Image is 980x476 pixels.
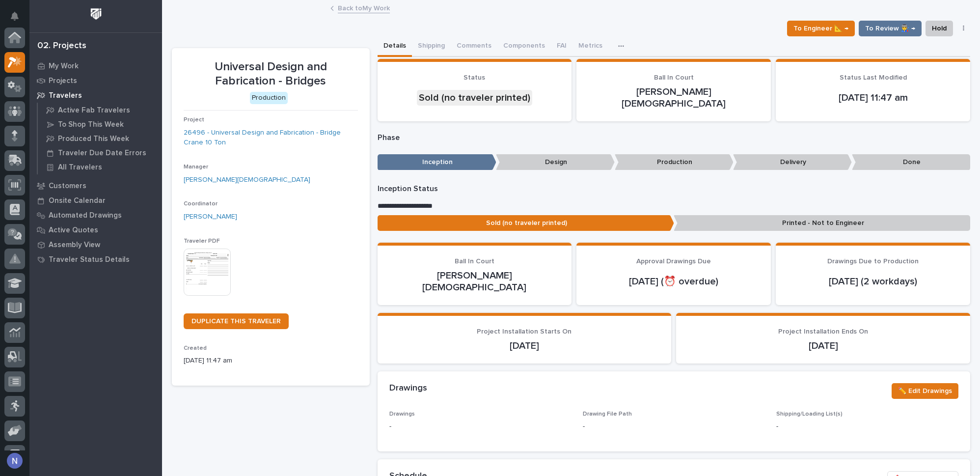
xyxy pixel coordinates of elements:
span: Project Installation Ends On [778,328,868,335]
p: Projects [49,77,77,85]
span: Hold [932,23,947,34]
button: To Engineer 📐 → [787,21,855,36]
p: - [583,421,585,432]
span: To Review 👨‍🏭 → [865,23,915,34]
span: Ball In Court [654,74,694,81]
span: Created [184,345,207,351]
p: Sold (no traveler printed) [378,215,674,231]
span: Drawing File Path [583,411,632,417]
span: Manager [184,164,208,170]
a: Back toMy Work [338,2,390,13]
p: [DATE] (2 workdays) [788,276,958,287]
p: To Shop This Week [58,120,124,129]
span: Ball In Court [455,258,494,265]
button: Shipping [412,36,451,57]
p: Design [496,154,615,170]
p: Inception Status [378,184,971,194]
span: Traveler PDF [184,238,220,244]
button: Comments [451,36,497,57]
p: [DATE] [389,340,660,352]
p: [DATE] 11:47 am [788,92,958,104]
h2: Drawings [389,383,427,394]
span: ✏️ Edit Drawings [898,385,952,397]
a: Projects [29,73,162,88]
p: All Travelers [58,163,102,172]
a: Active Quotes [29,223,162,237]
button: To Review 👨‍🏭 → [859,21,922,36]
p: - [389,421,571,432]
p: Universal Design and Fabrication - Bridges [184,60,358,88]
p: Printed - Not to Engineer [674,215,970,231]
button: users-avatar [4,450,25,471]
p: Inception [378,154,496,170]
button: Components [497,36,551,57]
button: Notifications [4,6,25,27]
p: [DATE] (⏰ overdue) [588,276,759,287]
span: Drawings [389,411,415,417]
a: 26496 - Universal Design and Fabrication - Bridge Crane 10 Ton [184,128,358,148]
a: Traveler Due Date Errors [38,146,162,160]
p: [DATE] [688,340,958,352]
a: Active Fab Travelers [38,103,162,117]
button: Hold [926,21,953,36]
a: Produced This Week [38,132,162,145]
img: Workspace Logo [87,5,105,23]
p: Automated Drawings [49,211,122,220]
p: My Work [49,62,79,71]
span: Status Last Modified [840,74,907,81]
p: Travelers [49,91,82,100]
div: 02. Projects [37,41,86,52]
p: Done [852,154,971,170]
p: Delivery [733,154,852,170]
p: Traveler Due Date Errors [58,149,146,158]
a: Travelers [29,88,162,103]
a: [PERSON_NAME][DEMOGRAPHIC_DATA] [184,175,310,185]
a: To Shop This Week [38,117,162,131]
p: Assembly View [49,241,100,250]
button: ✏️ Edit Drawings [892,383,958,399]
p: [PERSON_NAME][DEMOGRAPHIC_DATA] [588,86,759,110]
span: Shipping/Loading List(s) [776,411,843,417]
p: Production [615,154,734,170]
span: Coordinator [184,201,218,207]
p: Active Fab Travelers [58,106,130,115]
a: Traveler Status Details [29,252,162,267]
p: Onsite Calendar [49,196,106,205]
p: - [776,421,958,432]
button: Metrics [572,36,608,57]
span: Project [184,117,204,123]
a: All Travelers [38,160,162,174]
span: To Engineer 📐 → [793,23,848,34]
span: Approval Drawings Due [636,258,711,265]
p: Produced This Week [58,135,129,143]
button: Details [378,36,412,57]
div: Sold (no traveler printed) [417,90,532,106]
a: Onsite Calendar [29,193,162,208]
a: Customers [29,178,162,193]
span: Drawings Due to Production [827,258,919,265]
a: Automated Drawings [29,208,162,223]
p: Phase [378,133,971,142]
a: Assembly View [29,237,162,252]
span: Project Installation Starts On [477,328,572,335]
a: DUPLICATE THIS TRAVELER [184,313,289,329]
p: [PERSON_NAME][DEMOGRAPHIC_DATA] [389,270,560,293]
p: Customers [49,182,86,191]
a: [PERSON_NAME] [184,212,237,222]
div: Production [250,92,288,104]
a: My Work [29,58,162,73]
button: FAI [551,36,572,57]
span: DUPLICATE THIS TRAVELER [191,318,281,325]
p: Active Quotes [49,226,98,235]
p: [DATE] 11:47 am [184,356,358,366]
div: Notifications [12,12,25,28]
span: Status [463,74,485,81]
p: Traveler Status Details [49,255,130,264]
